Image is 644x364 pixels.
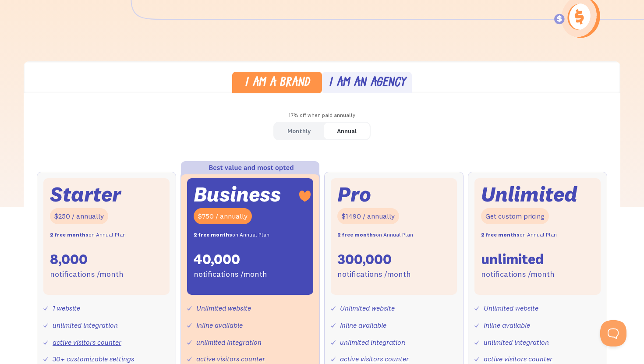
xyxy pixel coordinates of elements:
div: on Annual Plan [194,229,269,241]
strong: 2 free months [337,231,376,238]
div: Annual [337,125,357,138]
div: I am an agency [329,77,406,90]
div: on Annual Plan [50,229,126,241]
div: 8,000 [50,250,88,269]
div: Unlimited website [196,302,251,315]
div: notifications /month [50,268,124,281]
div: Inline available [340,319,386,332]
div: Unlimited website [340,302,395,315]
div: Inline available [484,319,530,332]
div: notifications /month [481,268,555,281]
div: Starter [50,185,121,204]
div: unlimited integration [484,336,549,349]
strong: 2 free months [194,231,232,238]
div: I am a brand [244,77,310,90]
strong: 2 free months [481,231,520,238]
div: Monthly [287,125,311,138]
div: on Annual Plan [337,229,413,241]
div: 1 website [53,302,80,315]
div: Get custom pricing [481,208,549,224]
div: $250 / annually [50,208,108,224]
div: unlimited integration [196,336,262,349]
a: active visitors counter [196,354,265,363]
div: 40,000 [194,250,240,269]
div: $1490 / annually [337,208,399,224]
div: Unlimited [481,185,577,204]
div: unlimited integration [340,336,405,349]
div: $750 / annually [194,208,252,224]
div: Pro [337,185,371,204]
div: Unlimited website [484,302,538,315]
a: active visitors counter [484,354,552,363]
div: Inline available [196,319,243,332]
a: active visitors counter [53,338,121,346]
div: unlimited integration [53,319,118,332]
div: Business [194,185,281,204]
div: 300,000 [337,250,392,269]
strong: 2 free months [50,231,88,238]
iframe: Toggle Customer Support [600,320,626,346]
div: on Annual Plan [481,229,557,241]
a: active visitors counter [340,354,409,363]
div: 17% off when paid annually [24,109,620,122]
div: unlimited [481,250,544,269]
div: notifications /month [337,268,411,281]
div: notifications /month [194,268,267,281]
